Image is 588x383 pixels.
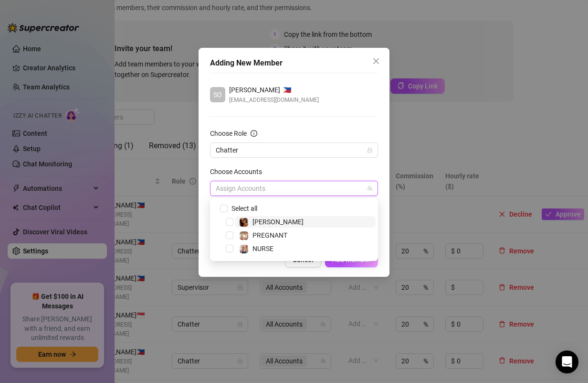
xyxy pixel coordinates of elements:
span: Select tree node [226,218,233,226]
div: 🇵🇭 [229,85,319,95]
span: NURSE [252,245,273,252]
button: Close [368,54,384,69]
span: Chatter [216,143,372,157]
span: close [372,57,380,65]
img: PREGNANT [240,231,248,240]
div: Adding New Member [210,57,378,69]
span: team [367,186,373,191]
span: Select tree node [226,231,233,239]
label: Choose Accounts [210,166,268,177]
span: [EMAIL_ADDRESS][DOMAIN_NAME] [229,95,319,105]
img: Jenny [240,218,248,227]
div: Choose Role [210,128,247,139]
span: [PERSON_NAME] [252,218,304,226]
span: Select tree node [226,245,233,252]
span: info-circle [251,130,257,137]
span: Close [368,57,384,65]
span: Select all [228,203,261,214]
img: NURSE [240,245,248,253]
span: PREGNANT [252,231,287,239]
span: SO [213,89,222,100]
span: [PERSON_NAME] [229,85,280,95]
div: Open Intercom Messenger [556,350,578,373]
span: lock [367,147,373,153]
